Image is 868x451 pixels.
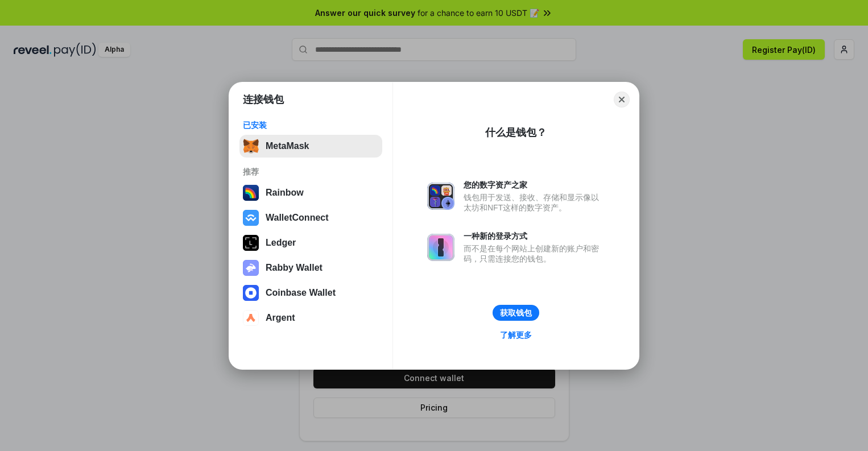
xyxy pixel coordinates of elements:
div: 一种新的登录方式 [464,231,605,241]
img: svg+xml,%3Csvg%20width%3D%22120%22%20height%3D%22120%22%20viewBox%3D%220%200%20120%20120%22%20fil... [243,185,259,201]
button: WalletConnect [239,206,382,229]
button: Argent [239,307,382,329]
div: 推荐 [243,167,379,177]
a: 了解更多 [493,328,539,342]
img: svg+xml,%3Csvg%20width%3D%2228%22%20height%3D%2228%22%20viewBox%3D%220%200%2028%2028%22%20fill%3D... [243,310,259,326]
div: 了解更多 [500,330,532,340]
button: Ledger [239,231,382,254]
div: Coinbase Wallet [266,288,336,298]
button: Coinbase Wallet [239,282,382,304]
img: svg+xml,%3Csvg%20width%3D%2228%22%20height%3D%2228%22%20viewBox%3D%220%200%2028%2028%22%20fill%3D... [243,210,259,226]
img: svg+xml,%3Csvg%20fill%3D%22none%22%20height%3D%2233%22%20viewBox%3D%220%200%2035%2033%22%20width%... [243,138,259,154]
div: Rabby Wallet [266,263,323,273]
button: Rabby Wallet [239,256,382,279]
img: svg+xml,%3Csvg%20xmlns%3D%22http%3A%2F%2Fwww.w3.org%2F2000%2Fsvg%22%20fill%3D%22none%22%20viewBox... [243,260,259,276]
div: Rainbow [266,188,304,198]
button: MetaMask [239,135,382,158]
div: 获取钱包 [500,308,532,318]
img: svg+xml,%3Csvg%20xmlns%3D%22http%3A%2F%2Fwww.w3.org%2F2000%2Fsvg%22%20width%3D%2228%22%20height%3... [243,235,259,251]
img: svg+xml,%3Csvg%20width%3D%2228%22%20height%3D%2228%22%20viewBox%3D%220%200%2028%2028%22%20fill%3D... [243,285,259,301]
div: 钱包用于发送、接收、存储和显示像以太坊和NFT这样的数字资产。 [464,192,605,213]
div: MetaMask [266,141,309,151]
div: 而不是在每个网站上创建新的账户和密码，只需连接您的钱包。 [464,243,605,264]
button: Close [614,92,630,107]
img: svg+xml,%3Csvg%20xmlns%3D%22http%3A%2F%2Fwww.w3.org%2F2000%2Fsvg%22%20fill%3D%22none%22%20viewBox... [427,183,454,210]
div: 什么是钱包？ [485,126,547,139]
div: 已安装 [243,120,379,130]
div: Ledger [266,238,296,248]
div: WalletConnect [266,213,329,223]
div: Argent [266,313,295,323]
div: 您的数字资产之家 [464,180,605,190]
button: 获取钱包 [493,305,539,321]
img: svg+xml,%3Csvg%20xmlns%3D%22http%3A%2F%2Fwww.w3.org%2F2000%2Fsvg%22%20fill%3D%22none%22%20viewBox... [427,234,454,261]
h1: 连接钱包 [243,93,284,106]
button: Rainbow [239,181,382,204]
